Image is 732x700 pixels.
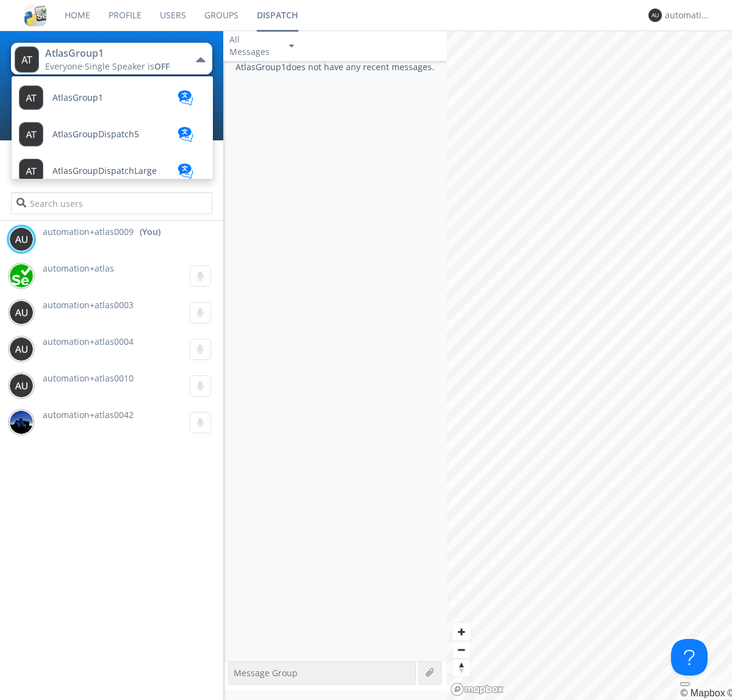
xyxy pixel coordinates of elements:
span: AtlasGroup1 [52,93,103,103]
span: automation+atlas0010 [43,372,134,384]
a: Mapbox [680,688,725,698]
button: Toggle attribution [680,682,690,686]
span: automation+atlas0003 [43,299,134,311]
span: automation+atlas0009 [43,226,134,238]
img: 373638.png [9,373,34,398]
img: translation-blue.svg [176,127,195,142]
span: automation+atlas0042 [43,409,134,420]
div: All Messages [229,34,278,58]
span: Reset bearing to north [453,659,470,676]
span: Single Speaker is [85,60,170,72]
iframe: Toggle Customer Support [671,639,708,676]
button: Reset bearing to north [453,659,470,676]
a: Mapbox logo [450,682,504,696]
div: Everyone · [45,60,182,73]
div: AtlasGroup1 does not have any recent messages. [223,61,447,661]
span: automation+atlas [43,262,114,274]
img: cddb5a64eb264b2086981ab96f4c1ba7 [24,4,46,26]
img: 373638.png [648,9,662,22]
img: 373638.png [9,337,34,361]
button: Zoom in [453,623,470,641]
img: translation-blue.svg [176,164,195,179]
button: AtlasGroup1Everyone·Single Speaker isOFF [11,43,212,74]
span: Zoom out [453,641,470,659]
ul: AtlasGroup1Everyone·Single Speaker isOFF [11,76,213,179]
img: 373638.png [9,300,34,325]
span: AtlasGroupDispatch5 [52,130,139,139]
img: 83f8f150a1584157addb79e4ad2db4f0 [9,410,34,435]
span: AtlasGroupDispatchLarge [52,167,157,176]
span: OFF [154,60,170,72]
input: Search users [11,192,212,214]
div: (You) [140,226,160,238]
img: 373638.png [9,227,34,251]
div: automation+atlas0009 [665,9,711,21]
div: AtlasGroup1 [45,46,182,60]
img: translation-blue.svg [176,90,195,106]
img: caret-down-sm.svg [289,45,294,48]
button: Zoom out [453,641,470,659]
span: automation+atlas0004 [43,336,134,347]
img: 373638.png [15,46,39,73]
img: d2d01cd9b4174d08988066c6d424eccd [9,264,34,288]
